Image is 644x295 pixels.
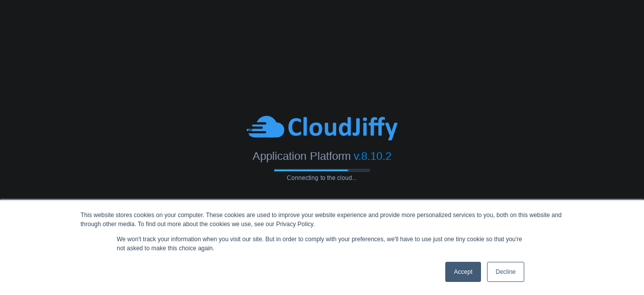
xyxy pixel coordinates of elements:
[247,114,397,142] img: CloudJiffy-Blue.svg
[445,262,481,282] a: Accept
[354,149,391,162] span: v.8.10.2
[253,149,350,162] span: Application Platform
[274,174,370,181] span: Connecting to the cloud...
[487,262,524,282] a: Decline
[117,235,527,253] p: We won't track your information when you visit our site. But in order to comply with your prefere...
[80,211,563,229] div: This website stores cookies on your computer. These cookies are used to improve your website expe...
